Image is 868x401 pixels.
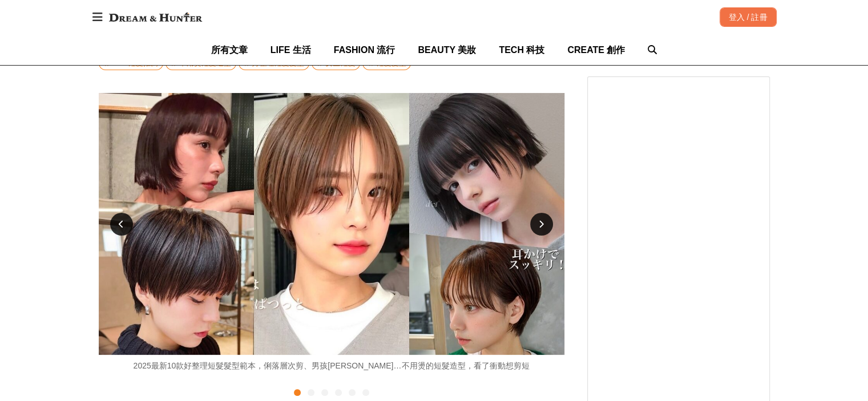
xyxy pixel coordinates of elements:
[211,45,248,55] span: 所有文章
[99,360,564,372] div: 2025最新10款好整理短髮髮型範本，俐落層次剪、男孩[PERSON_NAME]…不用燙的短髮造型，看了衝動想剪短
[720,7,777,27] div: 登入 / 註冊
[499,45,544,55] span: TECH 科技
[499,35,544,65] a: TECH 科技
[271,45,311,55] span: LIFE 生活
[567,35,625,65] a: CREATE 創作
[334,35,395,65] a: FASHION 流行
[99,93,564,355] img: c2a3de7b-066d-48dc-871c-00c549bd418d.jpg
[211,35,248,65] a: 所有文章
[271,35,311,65] a: LIFE 生活
[567,45,625,55] span: CREATE 創作
[103,7,208,27] img: Dream & Hunter
[418,45,476,55] span: BEAUTY 美妝
[418,35,476,65] a: BEAUTY 美妝
[334,45,395,55] span: FASHION 流行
